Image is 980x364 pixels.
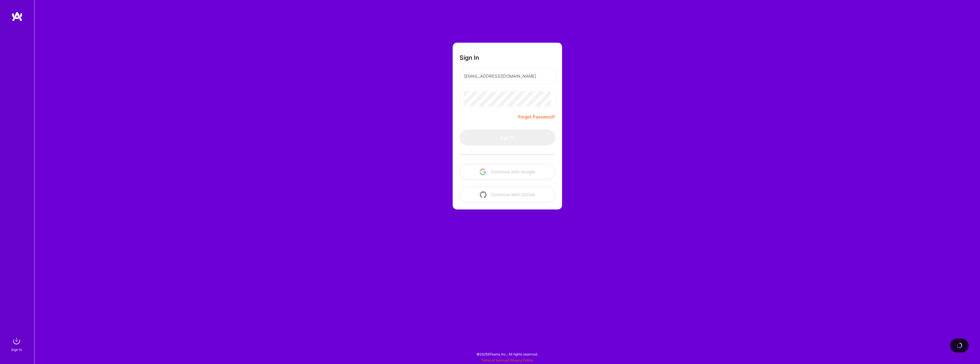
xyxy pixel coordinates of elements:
[460,54,479,61] h3: Sign In
[460,129,555,145] button: Sign In
[12,335,22,353] a: sign inSign In
[11,347,22,353] div: Sign In
[956,342,962,349] img: loading
[518,114,555,120] a: Forgot Password?
[34,347,980,361] div: © 2025 ATeams Inc., All rights reserved.
[460,164,555,180] button: Continue with Google
[481,358,533,362] span: |
[510,358,533,362] a: Privacy Policy
[11,335,22,347] img: sign in
[480,191,487,198] img: icon
[464,69,551,83] input: Email...
[460,187,555,203] button: Continue with Github
[481,358,508,362] a: Terms of Service
[479,168,486,175] img: icon
[11,11,23,22] img: logo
